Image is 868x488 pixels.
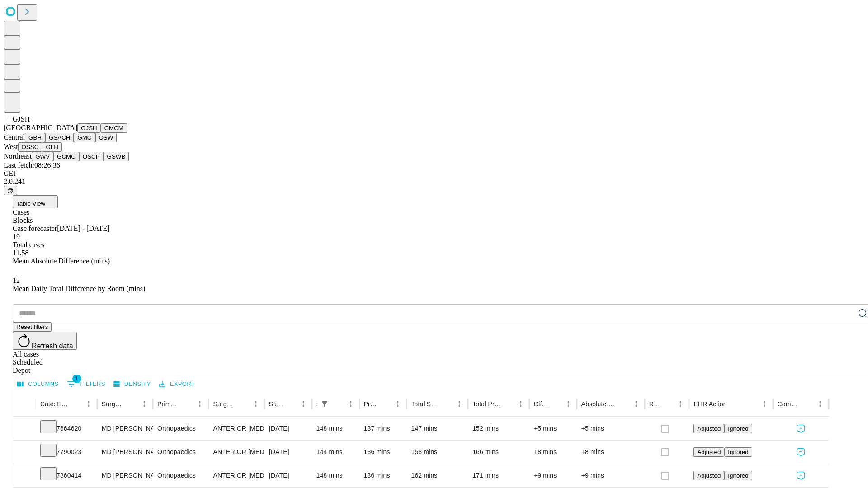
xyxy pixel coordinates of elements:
[53,152,79,161] button: GCMC
[453,398,466,410] button: Menu
[581,441,640,464] div: +8 mins
[13,241,44,249] span: Total cases
[728,449,748,455] span: Ignored
[18,445,31,460] button: Expand
[649,400,661,408] div: Resolved in EHR
[15,377,61,391] button: Select columns
[332,398,344,410] button: Sort
[138,398,151,410] button: Menu
[111,377,153,391] button: Density
[724,447,752,457] button: Ignored
[316,400,317,408] div: Scheduled In Room Duration
[758,398,771,410] button: Menu
[693,447,724,457] button: Adjusted
[630,398,642,410] button: Menu
[514,398,527,410] button: Menu
[13,225,57,232] span: Case forecaster
[269,441,307,464] div: [DATE]
[157,417,204,440] div: Orthopaedics
[534,417,572,440] div: +5 mins
[801,398,814,410] button: Sort
[364,441,402,464] div: 136 mins
[318,398,331,410] button: Show filters
[472,400,501,408] div: Total Predicted Duration
[79,152,104,161] button: OSCP
[472,441,525,464] div: 166 mins
[25,133,45,142] button: GBH
[411,464,463,487] div: 162 mins
[316,417,355,440] div: 148 mins
[411,417,463,440] div: 147 mins
[814,398,826,410] button: Menu
[581,464,640,487] div: +9 mins
[82,398,95,410] button: Menu
[13,233,20,240] span: 19
[4,133,25,141] span: Central
[57,225,109,232] span: [DATE] - [DATE]
[724,471,752,480] button: Ignored
[40,400,69,408] div: Case Epic Id
[193,398,206,410] button: Menu
[65,377,108,391] button: Show filters
[440,398,453,410] button: Sort
[95,133,117,142] button: OSW
[693,424,724,433] button: Adjusted
[18,468,31,484] button: Expand
[693,471,724,480] button: Adjusted
[181,398,193,410] button: Sort
[42,142,61,152] button: GLH
[549,398,562,410] button: Sort
[16,324,48,330] span: Reset filters
[7,187,14,194] span: @
[379,398,392,410] button: Sort
[213,400,236,408] div: Surgery Name
[364,464,402,487] div: 136 mins
[4,161,60,169] span: Last fetch: 08:26:36
[102,400,124,408] div: Surgeon Name
[125,398,138,410] button: Sort
[4,152,32,160] span: Northeast
[697,449,721,455] span: Adjusted
[344,398,357,410] button: Menu
[13,257,110,265] span: Mean Absolute Difference (mins)
[534,464,572,487] div: +9 mins
[104,152,129,161] button: GSWB
[693,400,726,408] div: EHR Action
[13,285,145,292] span: Mean Daily Total Difference by Room (mins)
[728,425,748,432] span: Ignored
[316,464,355,487] div: 148 mins
[13,277,20,284] span: 12
[562,398,575,410] button: Menu
[502,398,514,410] button: Sort
[4,178,864,186] div: 2.0.241
[102,464,148,487] div: MD [PERSON_NAME] [PERSON_NAME]
[13,322,52,332] button: Reset filters
[4,186,17,195] button: @
[13,195,58,208] button: Table View
[472,417,525,440] div: 152 mins
[157,400,180,408] div: Primary Service
[269,417,307,440] div: [DATE]
[316,441,355,464] div: 144 mins
[70,398,82,410] button: Sort
[74,133,95,142] button: GMC
[674,398,687,410] button: Menu
[4,124,77,131] span: [GEOGRAPHIC_DATA]
[157,464,204,487] div: Orthopaedics
[364,417,402,440] div: 137 mins
[269,400,283,408] div: Surgery Date
[472,464,525,487] div: 171 mins
[269,464,307,487] div: [DATE]
[697,425,721,432] span: Adjusted
[40,417,93,440] div: 7664620
[297,398,310,410] button: Menu
[101,123,127,133] button: GMCM
[728,472,748,479] span: Ignored
[4,143,18,150] span: West
[40,441,93,464] div: 7790023
[697,472,721,479] span: Adjusted
[728,398,741,410] button: Sort
[534,441,572,464] div: +8 mins
[16,200,45,207] span: Table View
[213,464,259,487] div: ANTERIOR [MEDICAL_DATA] TOTAL HIP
